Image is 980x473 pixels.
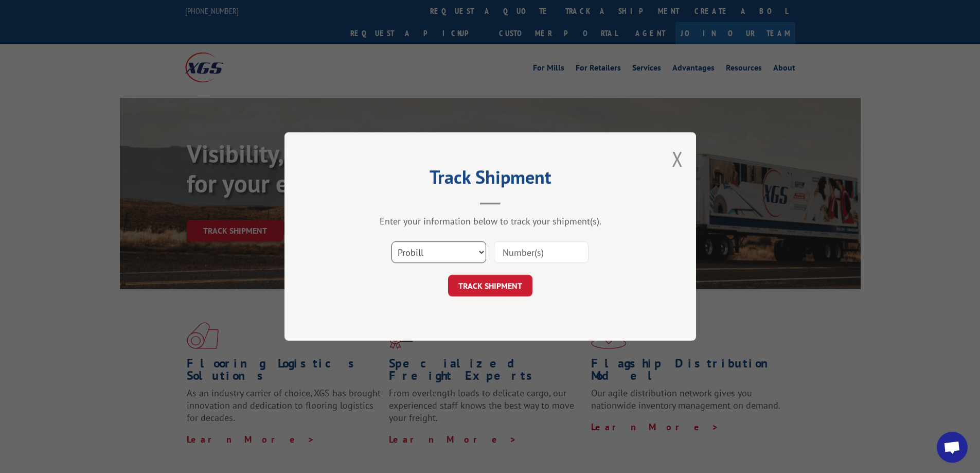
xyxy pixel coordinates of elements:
[494,241,589,263] input: Number(s)
[448,275,532,296] button: TRACK SHIPMENT
[672,145,683,172] button: Close modal
[336,170,645,189] h2: Track Shipment
[336,215,645,227] div: Enter your information below to track your shipment(s).
[937,432,968,463] div: Open chat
